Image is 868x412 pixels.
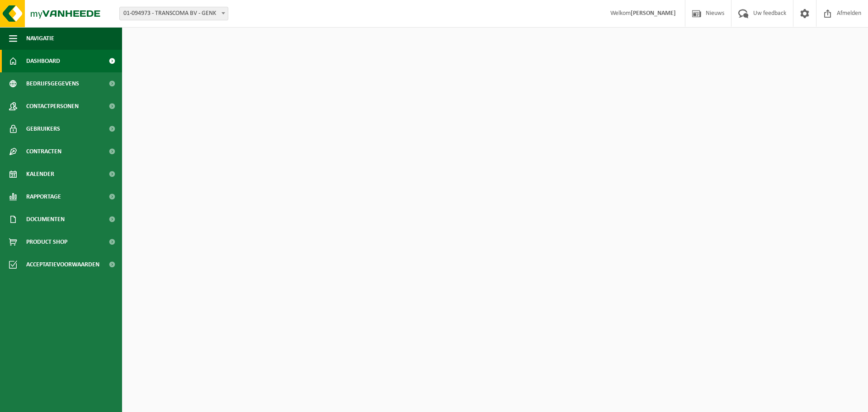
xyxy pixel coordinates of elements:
span: Contracten [26,140,61,163]
span: Navigatie [26,27,54,50]
span: 01-094973 - TRANSCOMA BV - GENK [119,7,228,20]
span: Bedrijfsgegevens [26,72,79,95]
span: Kalender [26,163,54,185]
span: Documenten [26,208,65,231]
span: 01-094973 - TRANSCOMA BV - GENK [120,7,228,20]
span: Gebruikers [26,118,60,140]
span: Rapportage [26,185,61,208]
span: Product Shop [26,231,67,253]
span: Dashboard [26,50,60,72]
span: Acceptatievoorwaarden [26,253,99,276]
strong: [PERSON_NAME] [631,10,676,17]
span: Contactpersonen [26,95,79,118]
